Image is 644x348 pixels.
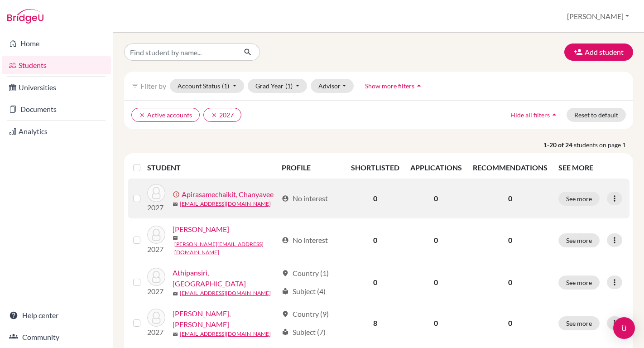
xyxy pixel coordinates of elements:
[282,270,289,277] span: location_on
[174,240,278,256] a: [PERSON_NAME][EMAIL_ADDRESS][DOMAIN_NAME]
[613,317,635,339] div: Open Intercom Messenger
[346,218,405,262] td: 0
[414,81,423,90] i: arrow_drop_up
[147,184,165,202] img: Apirasamechaikit, Chanyavee
[2,122,111,140] a: Analytics
[131,82,139,89] i: filter_list
[405,218,467,262] td: 0
[2,34,111,53] a: Home
[543,140,574,150] strong: 1-20 of 24
[7,9,43,24] img: Bridge-U
[147,286,165,297] p: 2027
[124,43,236,61] input: Find student by name...
[282,286,326,297] div: Subject (4)
[2,306,111,324] a: Help center
[2,328,111,346] a: Community
[211,112,217,118] i: clear
[180,330,271,338] a: [EMAIL_ADDRESS][DOMAIN_NAME]
[282,329,289,336] span: local_library
[282,288,289,295] span: local_library
[147,244,165,255] p: 2027
[558,233,600,247] button: See more
[282,327,326,338] div: Subject (7)
[282,235,328,246] div: No interest
[147,226,165,244] img: Aree, Smith
[173,191,182,198] span: error_outline
[473,277,548,288] p: 0
[558,316,600,330] button: See more
[282,195,289,202] span: account_circle
[405,303,467,343] td: 0
[558,275,600,290] button: See more
[147,157,276,179] th: STUDENT
[147,268,165,286] img: Athipansiri, Passarawan
[180,289,271,297] a: [EMAIL_ADDRESS][DOMAIN_NAME]
[182,189,274,200] a: Apirasamechaikit, Chanyavee
[173,224,229,235] a: [PERSON_NAME]
[173,308,278,330] a: [PERSON_NAME], [PERSON_NAME]
[2,56,111,74] a: Students
[467,157,553,179] th: RECOMMENDATIONS
[405,179,467,218] td: 0
[473,318,548,329] p: 0
[180,200,271,208] a: [EMAIL_ADDRESS][DOMAIN_NAME]
[282,310,289,318] span: location_on
[147,202,165,213] p: 2027
[282,237,289,244] span: account_circle
[139,112,145,118] i: clear
[173,202,178,207] span: mail
[147,309,165,327] img: Carolino Ubungen, Aleyna Chrizui
[173,291,178,296] span: mail
[173,332,178,337] span: mail
[248,79,308,93] button: Grad Year(1)
[567,108,626,122] button: Reset to default
[285,82,293,90] span: (1)
[563,8,633,25] button: [PERSON_NAME]
[346,303,405,343] td: 8
[550,110,559,119] i: arrow_drop_up
[357,79,431,93] button: Show more filtersarrow_drop_up
[558,192,600,206] button: See more
[346,157,405,179] th: SHORTLISTED
[173,267,278,289] a: Athipansiri, [GEOGRAPHIC_DATA]
[473,235,548,246] p: 0
[282,193,328,204] div: No interest
[346,262,405,303] td: 0
[2,100,111,118] a: Documents
[503,108,567,122] button: Hide all filtersarrow_drop_up
[510,111,550,119] span: Hide all filters
[553,157,630,179] th: SEE MORE
[405,157,467,179] th: APPLICATIONS
[564,43,633,61] button: Add student
[574,140,633,150] span: students on page 1
[140,82,166,90] span: Filter by
[203,108,241,122] button: clear2027
[131,108,200,122] button: clearActive accounts
[170,79,244,93] button: Account Status(1)
[282,309,329,319] div: Country (9)
[365,82,414,90] span: Show more filters
[311,79,354,93] button: Advisor
[147,327,165,338] p: 2027
[346,179,405,218] td: 0
[276,157,346,179] th: PROFILE
[2,78,111,97] a: Universities
[282,268,329,279] div: Country (1)
[222,82,229,90] span: (1)
[405,262,467,303] td: 0
[173,235,178,241] span: mail
[473,193,548,204] p: 0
